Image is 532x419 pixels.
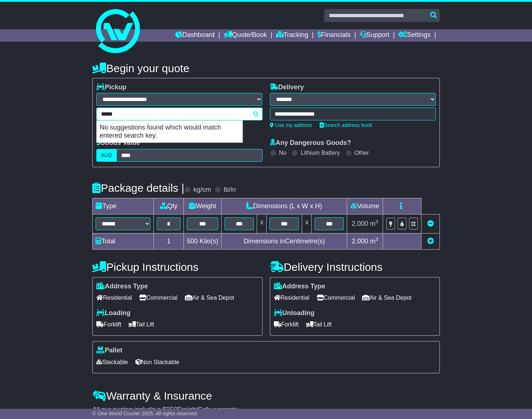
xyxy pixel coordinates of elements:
td: Dimensions in Centimetre(s) [222,233,347,249]
td: Qty [154,198,184,214]
label: Other [354,149,369,156]
label: No [279,149,286,156]
span: Commercial [139,292,177,303]
td: Kilo(s) [184,233,222,249]
td: Volume [347,198,383,214]
span: Air & Sea Depot [185,292,234,303]
span: Tail Lift [306,319,332,330]
label: Pallet [96,347,122,355]
span: Residential [96,292,132,303]
a: Tracking [276,29,308,42]
h4: Package details | [92,182,184,194]
span: m [370,237,378,245]
span: Tail Lift [129,319,154,330]
span: Air & Sea Depot [362,292,412,303]
label: Any Dangerous Goods? [270,139,351,147]
td: Weight [184,198,222,214]
label: Address Type [274,283,325,291]
span: 2.000 [351,237,368,245]
label: Lithium Battery [301,149,340,156]
h4: Warranty & Insurance [92,390,440,402]
td: Dimensions (L x W x H) [222,198,347,214]
span: Non Stackable [135,356,179,368]
td: Total [93,233,154,249]
td: x [257,214,267,233]
label: lb/in [224,186,236,194]
td: Type [93,198,154,214]
span: 2.000 [351,220,368,227]
label: kg/cm [193,186,211,194]
label: Unloading [274,309,315,317]
sup: 3 [375,236,378,242]
a: Quote/Book [224,29,267,42]
span: Stackable [96,356,128,368]
td: 1 [154,233,184,249]
a: Use my address [270,122,312,128]
span: Forklift [274,319,299,330]
typeahead: Please provide city [96,108,262,120]
a: Search address book [320,122,372,128]
span: 250 [166,406,177,413]
a: Dashboard [175,29,215,42]
label: Loading [96,309,130,317]
label: Goods Value [96,139,140,147]
a: Settings [398,29,431,42]
p: No suggestions found which would match entered search key. [97,121,242,142]
a: Support [360,29,389,42]
a: Financials [317,29,351,42]
span: Forklift [96,319,121,330]
h4: Begin your quote [92,62,440,74]
span: 500 [187,237,198,245]
td: x [302,214,312,233]
label: Delivery [270,83,304,91]
a: Remove this item [427,220,434,227]
label: Pickup [96,83,126,91]
div: All our quotes include a $ FreightSafe warranty. [92,406,440,414]
span: © One World Courier 2025. All rights reserved. [92,411,198,416]
span: m [370,220,378,227]
label: Address Type [96,283,148,291]
sup: 3 [375,219,378,224]
h4: Pickup Instructions [92,261,262,273]
span: Residential [274,292,309,303]
span: Commercial [317,292,355,303]
h4: Delivery Instructions [270,261,440,273]
label: AUD [96,149,117,162]
a: Add new item [427,237,434,245]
